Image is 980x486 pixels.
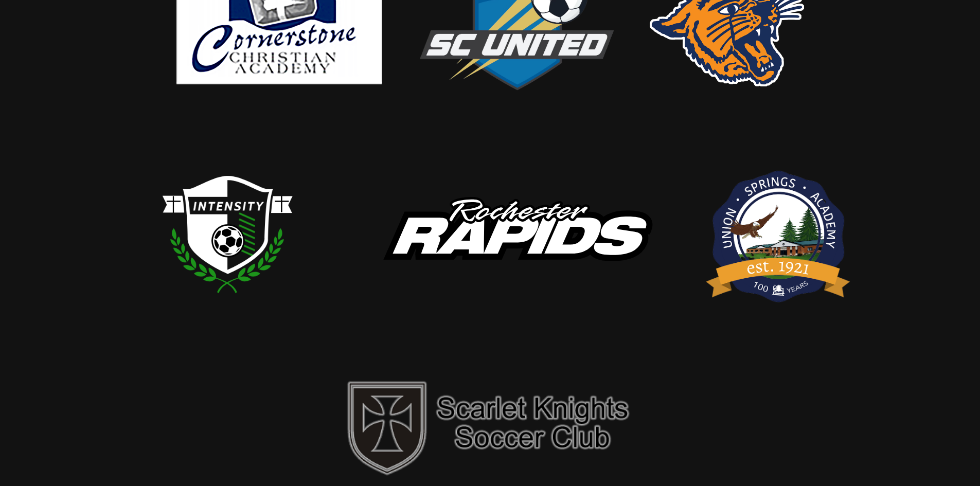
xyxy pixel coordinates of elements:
img: usa.png [701,154,856,314]
img: intensity.png [125,131,331,337]
img: sk.png [336,371,645,482]
img: rapids.svg [362,177,670,291]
